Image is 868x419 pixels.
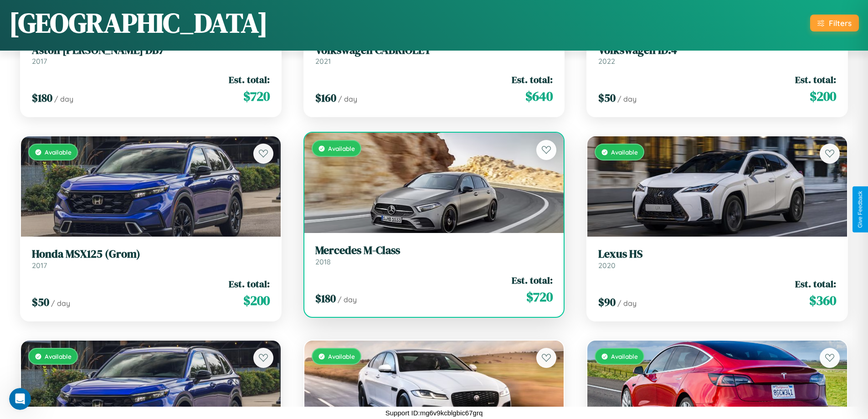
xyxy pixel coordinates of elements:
[32,295,49,310] span: $ 50
[857,191,863,228] div: Give Feedback
[328,352,355,360] span: Available
[810,15,859,31] button: Filters
[328,145,355,152] span: Available
[611,148,638,156] span: Available
[809,291,836,310] span: $ 360
[32,44,270,66] a: Aston [PERSON_NAME] DB72017
[598,57,615,66] span: 2022
[338,94,357,103] span: / day
[315,57,331,66] span: 2021
[229,73,270,86] span: Est. total:
[526,288,553,306] span: $ 720
[9,4,268,41] h1: [GEOGRAPHIC_DATA]
[32,90,52,105] span: $ 180
[525,87,553,105] span: $ 640
[32,248,270,261] h3: Honda MSX125 (Grom)
[243,87,270,105] span: $ 720
[315,291,336,306] span: $ 180
[315,244,553,266] a: Mercedes M-Class2018
[45,352,72,360] span: Available
[611,352,638,360] span: Available
[598,261,616,270] span: 2020
[512,73,553,86] span: Est. total:
[810,87,836,105] span: $ 200
[243,291,270,310] span: $ 200
[617,299,637,308] span: / day
[829,18,852,28] div: Filters
[51,299,70,308] span: / day
[598,44,836,66] a: Volkswagen ID.42022
[315,44,553,57] h3: Volkswagen CABRIOLET
[598,44,836,57] h3: Volkswagen ID.4
[315,257,331,266] span: 2018
[229,277,270,290] span: Est. total:
[32,248,270,270] a: Honda MSX125 (Grom)2017
[338,295,357,304] span: / day
[598,248,836,261] h3: Lexus HS
[617,94,637,103] span: / day
[512,274,553,287] span: Est. total:
[385,407,483,419] p: Support ID: mg6v9kcblgbic67grq
[32,44,270,57] h3: Aston [PERSON_NAME] DB7
[795,277,836,290] span: Est. total:
[598,295,616,310] span: $ 90
[54,94,73,103] span: / day
[315,44,553,66] a: Volkswagen CABRIOLET2021
[598,248,836,270] a: Lexus HS2020
[32,261,47,270] span: 2017
[9,388,31,410] iframe: Intercom live chat
[45,148,72,156] span: Available
[32,57,47,66] span: 2017
[315,244,553,257] h3: Mercedes M-Class
[598,90,616,105] span: $ 50
[795,73,836,86] span: Est. total:
[315,90,336,105] span: $ 160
